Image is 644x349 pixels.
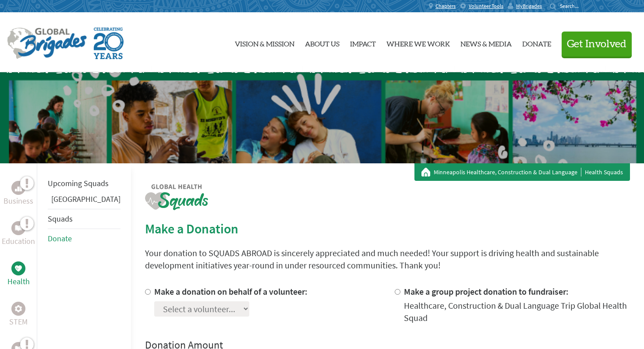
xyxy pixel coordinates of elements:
[404,300,630,324] div: Healthcare, Construction & Dual Language Trip Global Health Squad
[48,193,120,209] li: Panama
[48,209,120,229] li: Squads
[145,221,630,236] h2: Make a Donation
[48,229,120,248] li: Donate
[4,181,33,207] a: BusinessBusiness
[145,184,208,210] img: logo-health.png
[4,195,33,207] p: Business
[386,20,450,65] a: Where We Work
[154,286,308,297] label: Make a donation on behalf of a volunteer:
[235,20,294,65] a: Vision & Mission
[48,214,73,224] a: Squads
[15,225,22,231] img: Education
[522,20,551,65] a: Donate
[94,28,124,59] img: Global Brigades Celebrating 20 Years
[9,302,28,328] a: STEMSTEM
[350,20,376,65] a: Impact
[48,233,72,243] a: Donate
[11,261,25,275] div: Health
[7,261,30,288] a: HealthHealth
[7,28,87,59] img: Global Brigades Logo
[9,316,28,328] p: STEM
[435,3,456,10] span: Chapters
[48,174,120,193] li: Upcoming Squads
[15,265,22,271] img: Health
[421,168,623,176] div: Health Squads
[404,286,569,297] label: Make a group project donation to fundraiser:
[434,168,581,176] a: Minneapolis Healthcare, Construction & Dual Language
[469,3,503,10] span: Volunteer Tools
[15,305,22,312] img: STEM
[7,275,30,288] p: Health
[15,184,22,191] img: Business
[2,235,35,247] p: Education
[562,32,632,56] button: Get Involved
[11,181,25,195] div: Business
[305,20,340,65] a: About Us
[567,39,626,49] span: Get Involved
[2,221,35,247] a: EducationEducation
[560,3,585,9] input: Search...
[145,247,630,271] p: Your donation to SQUADS ABROAD is sincerely appreciated and much needed! Your support is driving ...
[11,221,25,235] div: Education
[48,178,109,188] a: Upcoming Squads
[11,302,25,316] div: STEM
[460,20,512,65] a: News & Media
[51,194,120,204] a: [GEOGRAPHIC_DATA]
[516,3,542,10] span: MyBrigades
